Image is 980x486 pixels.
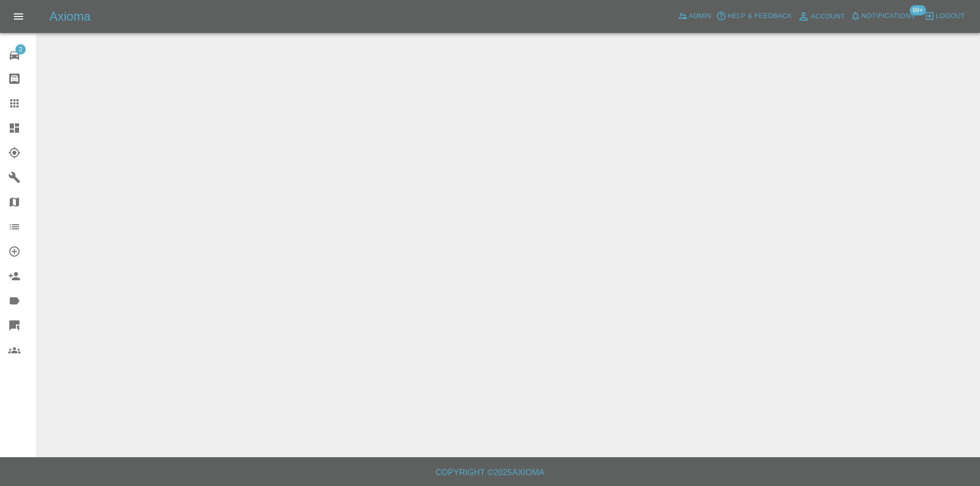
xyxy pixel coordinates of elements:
[936,10,965,22] span: Logout
[848,8,918,24] button: Notifications
[49,8,91,25] h5: Axioma
[15,44,26,55] span: 2
[6,4,31,29] button: Open drawer
[811,11,845,23] span: Account
[689,10,711,22] span: Admin
[675,8,714,24] a: Admin
[8,465,972,480] h6: Copyright © 2025 Axioma
[922,8,968,24] button: Logout
[910,5,926,15] span: 99+
[714,8,794,24] button: Help & Feedback
[795,8,848,25] a: Account
[862,10,915,22] span: Notifications
[727,10,792,22] span: Help & Feedback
